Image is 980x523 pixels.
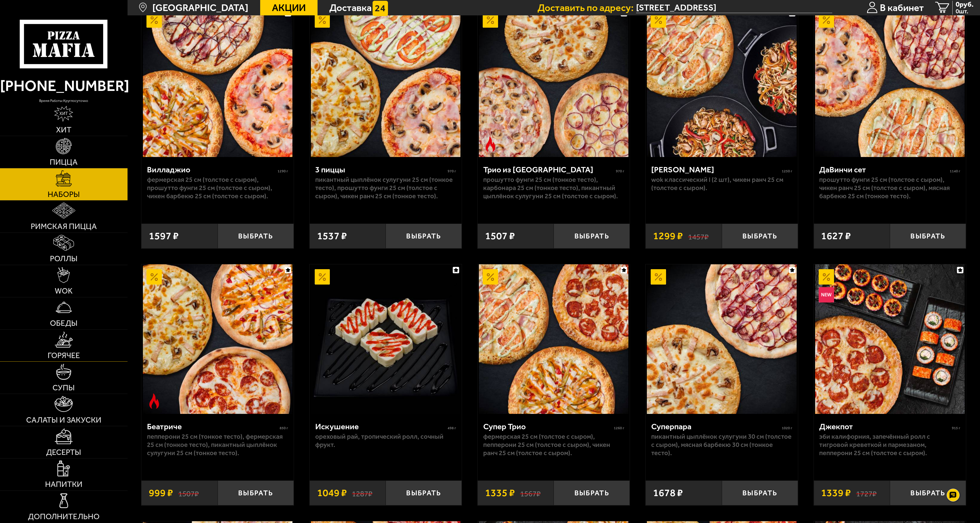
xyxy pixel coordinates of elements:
span: 999 ₽ [149,488,173,498]
img: Акционный [483,12,498,28]
span: 1260 г [614,426,624,430]
span: Россия, Санкт-Петербург, проспект Металлистов, 21к3 [636,2,832,13]
img: Акционный [146,269,162,285]
button: Выбрать [218,224,294,249]
span: 498 г [448,426,456,430]
a: АкционныйДаВинчи сет [814,7,966,157]
span: WOK [55,287,72,295]
div: Искушение [315,422,447,431]
button: Выбрать [386,224,462,249]
span: [GEOGRAPHIC_DATA] [152,3,248,13]
div: Джекпот [819,422,951,431]
a: АкционныйИскушение [310,264,462,414]
button: Выбрать [386,480,462,506]
span: 1299 ₽ [653,231,683,241]
span: Доставить по адресу: [538,3,636,13]
span: 1140 г [950,169,960,173]
img: Супер Трио [479,264,628,414]
input: Ваш адрес доставки [636,2,832,13]
p: Пикантный цыплёнок сулугуни 30 см (толстое с сыром), Мясная Барбекю 30 см (тонкое тесто). [651,433,792,457]
img: Острое блюдо [483,137,498,152]
span: 1250 г [782,169,792,173]
div: [PERSON_NAME] [651,165,781,174]
button: Выбрать [722,480,798,506]
p: Ореховый рай, Тропический ролл, Сочный фрукт. [315,433,456,449]
a: АкционныйСуперпара [646,264,798,414]
span: 970 г [448,169,456,173]
p: Эби Калифорния, Запечённый ролл с тигровой креветкой и пармезаном, Пепперони 25 см (толстое с сыр... [819,433,960,457]
span: 1537 ₽ [317,231,347,241]
p: Пепперони 25 см (тонкое тесто), Фермерская 25 см (тонкое тесто), Пикантный цыплёнок сулугуни 25 с... [147,433,288,457]
button: Выбрать [554,480,630,506]
p: Фермерская 25 см (толстое с сыром), Прошутто Фунги 25 см (толстое с сыром), Чикен Барбекю 25 см (... [147,176,288,200]
span: 1339 ₽ [821,488,851,498]
button: Выбрать [722,224,798,249]
span: Десерты [46,448,81,456]
img: Суперпара [647,264,796,414]
div: Супер Трио [483,422,613,431]
img: Новинка [819,287,834,302]
span: 915 г [952,426,960,430]
img: Беатриче [143,264,292,414]
span: 1678 ₽ [653,488,683,498]
p: Прошутто Фунги 25 см (тонкое тесто), Карбонара 25 см (тонкое тесто), Пикантный цыплёнок сулугуни ... [483,176,624,200]
button: Выбрать [554,224,630,249]
img: Акционный [146,12,162,28]
img: Острое блюдо [146,393,162,409]
s: 1727 ₽ [856,488,877,498]
img: Акционный [315,12,330,28]
img: Акционный [819,269,834,285]
img: Вилла Капри [647,7,796,157]
button: Выбрать [890,224,966,249]
p: Wok классический L (2 шт), Чикен Ранч 25 см (толстое с сыром). [651,176,792,192]
span: Напитки [45,480,82,488]
a: АкционныйНовинкаДжекпот [814,264,966,414]
s: 1507 ₽ [178,488,199,498]
p: Прошутто Фунги 25 см (толстое с сыром), Чикен Ранч 25 см (толстое с сыром), Мясная Барбекю 25 см ... [819,176,960,200]
button: Выбрать [890,480,966,506]
span: 1020 г [782,426,792,430]
a: АкционныйВилла Капри [646,7,798,157]
span: Хит [56,126,71,134]
span: Салаты и закуски [26,416,101,424]
span: Акции [272,3,306,13]
span: 1335 ₽ [485,488,515,498]
div: Беатриче [147,422,278,431]
span: Римская пицца [31,223,97,231]
span: Пицца [50,158,78,166]
img: ДаВинчи сет [815,7,965,157]
span: Супы [52,384,75,392]
span: 1597 ₽ [149,231,179,241]
div: 3 пиццы [315,165,447,174]
span: 1507 ₽ [485,231,515,241]
div: ДаВинчи сет [819,165,949,174]
span: Дополнительно [28,513,100,521]
a: АкционныйОстрое блюдоТрио из Рио [478,7,630,157]
s: 1287 ₽ [352,488,372,498]
a: АкционныйСупер Трио [478,264,630,414]
span: 0 руб. [956,1,974,8]
span: Горячее [48,352,80,360]
s: 1567 ₽ [520,488,541,498]
span: 1627 ₽ [821,231,851,241]
span: Доставка [329,3,372,13]
button: Выбрать [218,480,294,506]
span: 850 г [280,426,288,430]
img: Акционный [315,269,330,285]
a: Акционный3 пиццы [310,7,462,157]
img: Джекпот [815,264,965,414]
img: Вилладжио [143,7,292,157]
div: Трио из [GEOGRAPHIC_DATA] [483,165,615,174]
s: 1457 ₽ [688,231,709,241]
img: 15daf4d41897b9f0e9f617042186c801.svg [373,1,388,16]
a: АкционныйОстрое блюдоБеатриче [141,264,294,414]
span: Роллы [50,255,78,263]
img: Трио из Рио [479,7,628,157]
span: Наборы [48,191,80,198]
span: 0 шт. [956,8,974,15]
p: Фермерская 25 см (толстое с сыром), Пепперони 25 см (толстое с сыром), Чикен Ранч 25 см (толстое ... [483,433,624,457]
img: Акционный [819,12,834,28]
span: Обеды [50,319,78,327]
span: 1049 ₽ [317,488,347,498]
p: Пикантный цыплёнок сулугуни 25 см (тонкое тесто), Прошутто Фунги 25 см (толстое с сыром), Чикен Р... [315,176,456,200]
